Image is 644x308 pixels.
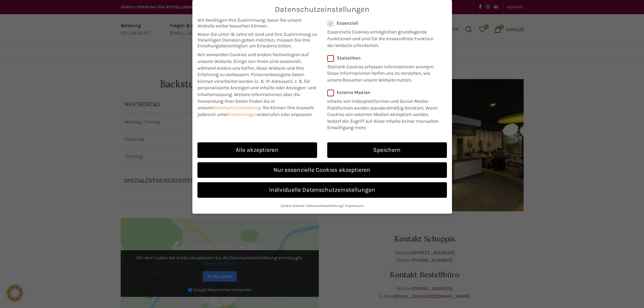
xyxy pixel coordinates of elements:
[228,112,257,117] a: Einstellungen
[327,55,438,61] label: Statistiken
[345,204,364,208] a: Impressum
[197,142,317,158] a: Alle akzeptieren
[197,92,300,111] span: Weitere Informationen über die Verwendung Ihrer Daten finden Sie in unserer .
[197,182,447,198] a: Individuelle Datenschutzeinstellungen
[197,72,316,97] span: Personenbezogene Daten können verarbeitet werden (z. B. IP-Adressen), z. B. für personalisierte A...
[327,61,438,84] p: Statistik Cookies erfassen Informationen anonym. Diese Informationen helfen uns zu verstehen, wie...
[327,20,438,26] label: Essenziell
[197,52,309,77] span: Wir verwenden Cookies und andere Technologien auf unserer Website. Einige von ihnen sind essenzie...
[213,105,261,111] a: Datenschutzerklärung
[327,90,443,95] label: Externe Medien
[327,95,443,131] p: Inhalte von Videoplattformen und Social-Media-Plattformen werden standardmäßig blockiert. Wenn Co...
[197,105,314,117] span: Sie können Ihre Auswahl jederzeit unter widerrufen oder anpassen.
[197,162,447,178] a: Nur essenzielle Cookies akzeptieren
[275,5,369,14] span: Datenschutzeinstellungen
[281,204,304,208] a: Cookie-Details
[307,204,342,208] a: Datenschutzerklärung
[327,26,438,49] p: Essenzielle Cookies ermöglichen grundlegende Funktionen und sind für die einwandfreie Funktion de...
[327,142,447,158] a: Speichern
[197,17,317,29] span: Wir benötigen Ihre Zustimmung, bevor Sie unsere Website weiter besuchen können.
[197,31,317,49] span: Wenn Sie unter 16 Jahre alt sind und Ihre Zustimmung zu freiwilligen Diensten geben möchten, müss...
